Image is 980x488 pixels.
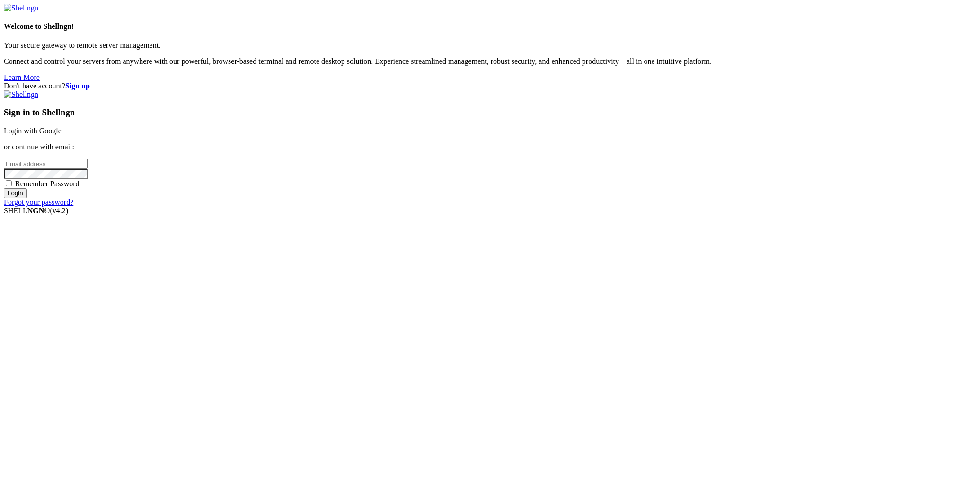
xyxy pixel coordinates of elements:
input: Login [4,188,27,198]
a: Login with Google [4,127,62,135]
input: Remember Password [6,180,12,186]
span: 4.2.0 [50,207,69,215]
div: Don't have account? [4,82,976,90]
p: Connect and control your servers from anywhere with our powerful, browser-based terminal and remo... [4,57,976,66]
h4: Welcome to Shellngn! [4,22,976,31]
img: Shellngn [4,90,38,99]
a: Forgot your password? [4,198,73,206]
a: Learn More [4,73,40,81]
h3: Sign in to Shellngn [4,107,976,118]
a: Sign up [65,82,90,90]
b: NGN [27,207,44,215]
input: Email address [4,159,88,169]
p: Your secure gateway to remote server management. [4,41,976,50]
img: Shellngn [4,4,38,12]
span: Remember Password [15,180,79,188]
span: SHELL © [4,207,68,215]
p: or continue with email: [4,143,976,151]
